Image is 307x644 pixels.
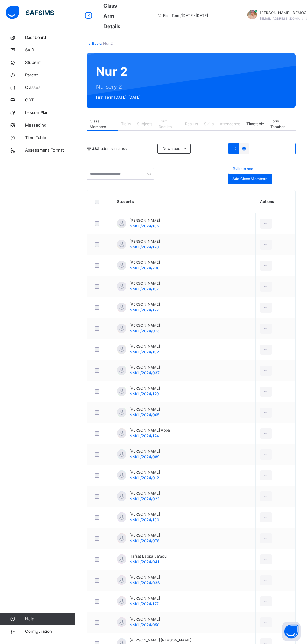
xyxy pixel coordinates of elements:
[130,532,160,538] span: [PERSON_NAME]
[25,85,75,91] span: Classes
[246,121,264,127] span: Timetable
[185,121,198,127] span: Results
[162,146,180,152] span: Download
[90,118,115,130] span: Class Members
[255,190,295,213] th: Actions
[282,622,301,641] button: Open asap
[92,146,97,151] b: 33
[130,413,159,417] span: NNKH/2024/065
[25,60,75,66] span: Student
[25,122,75,128] span: Messaging
[130,496,159,501] span: NNKH/2024/022
[130,595,160,601] span: [PERSON_NAME]
[130,308,159,312] span: NNKH/2024/122
[130,517,159,522] span: NNKH/2024/130
[130,574,160,580] span: [PERSON_NAME]
[130,287,159,291] span: NNKH/2024/107
[121,121,131,127] span: Traits
[137,121,152,127] span: Subjects
[96,95,151,100] span: First Term [DATE]-[DATE]
[130,224,159,228] span: NNKH/2024/105
[130,386,160,391] span: [PERSON_NAME]
[130,580,160,585] span: NNKH/2024/036
[130,454,159,459] span: NNKH/2024/089
[130,392,159,396] span: NNKH/2024/129
[130,371,160,375] span: NNKH/2024/037
[130,407,160,412] span: [PERSON_NAME]
[130,365,160,370] span: [PERSON_NAME]
[130,512,160,517] span: [PERSON_NAME]
[112,190,256,213] th: Students
[25,47,75,53] span: Staff
[130,559,159,564] span: NNKH/2024/041
[25,97,75,103] span: CBT
[130,260,160,265] span: [PERSON_NAME]
[25,616,75,622] span: Help
[130,470,160,475] span: [PERSON_NAME]
[25,72,75,78] span: Parent
[130,449,160,454] span: [PERSON_NAME]
[25,628,75,635] span: Configuration
[157,13,208,18] span: session/term information
[130,323,160,328] span: [PERSON_NAME]
[130,239,160,244] span: [PERSON_NAME]
[130,637,191,643] span: [PERSON_NAME] [PERSON_NAME]
[130,302,160,307] span: [PERSON_NAME]
[270,118,293,130] span: Form Teacher
[25,135,75,141] span: Time Table
[130,622,160,627] span: NNKH/2024/050
[130,350,159,354] span: NNKH/2024/102
[130,601,159,606] span: NNKH/2024/127
[130,491,160,496] span: [PERSON_NAME]
[130,434,159,438] span: NNKH/2024/124
[25,110,75,116] span: Lesson Plan
[130,245,159,249] span: NNKH/2024/120
[204,121,214,127] span: Skills
[25,34,75,41] span: Dashboard
[103,3,120,29] span: Class Arm Details
[130,553,167,559] span: Hafsat Bappa Sa'adu
[220,121,240,127] span: Attendance
[92,146,127,152] span: Students in class
[130,344,160,349] span: [PERSON_NAME]
[130,475,159,480] span: NNKH/2024/012
[25,147,75,153] span: Assessment Format
[130,266,160,270] span: NNKH/2024/200
[92,41,101,46] a: Back
[130,538,159,543] span: NNKH/2024/078
[101,41,114,46] span: / Nur 2 .
[130,329,160,333] span: NNKH/2024/073
[159,118,179,130] span: Trait Results
[232,176,267,182] span: Add Class Members
[233,166,253,172] span: Bulk upload
[130,428,170,433] span: [PERSON_NAME] Abba
[6,6,54,19] img: safsims
[130,218,160,223] span: [PERSON_NAME]
[130,281,160,286] span: [PERSON_NAME]
[130,616,160,622] span: [PERSON_NAME]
